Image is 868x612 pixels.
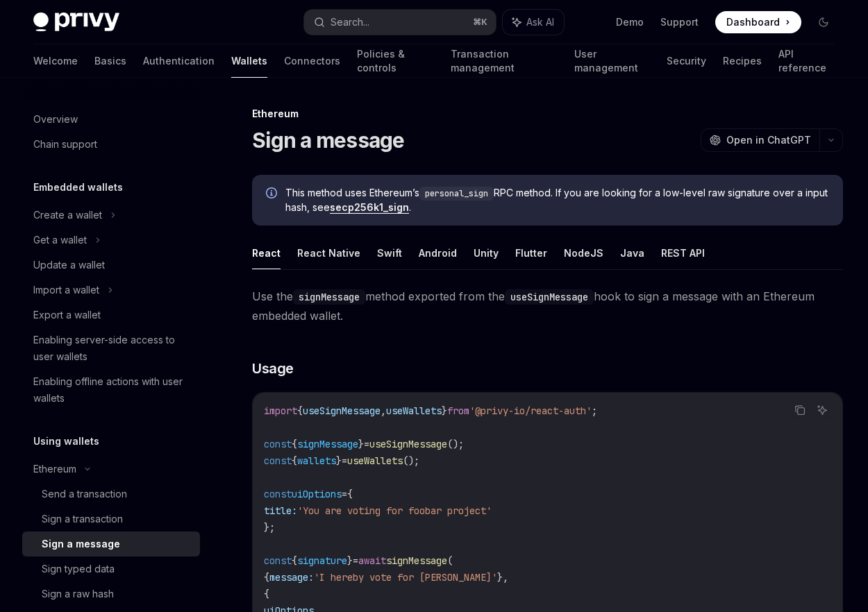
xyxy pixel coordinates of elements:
a: Connectors [284,44,340,78]
span: useSignMessage [303,405,381,417]
div: Enabling server-side access to user wallets [33,332,192,365]
div: Update a wallet [33,257,105,273]
span: message: [269,571,314,584]
span: await [358,554,386,567]
span: , [381,405,386,417]
img: dark logo [33,12,119,32]
a: Update a wallet [22,253,200,278]
div: Ethereum [33,461,76,477]
h1: Sign a message [252,128,405,153]
a: Dashboard [715,11,801,33]
span: ; [592,405,597,417]
a: User management [574,44,650,78]
button: Copy the contents from the code block [791,401,809,419]
span: signMessage [297,438,358,450]
button: Toggle dark mode [812,11,835,33]
button: Android [419,237,457,269]
div: Get a wallet [33,232,87,248]
span: (); [403,454,419,467]
button: Flutter [515,237,547,269]
a: Transaction management [451,44,558,78]
span: { [292,454,297,467]
h5: Using wallets [33,433,99,450]
span: = [342,488,347,500]
span: const [264,488,292,500]
span: (); [447,438,464,450]
span: ( [447,554,453,567]
button: Unity [474,237,499,269]
span: 'I hereby vote for [PERSON_NAME]' [314,571,497,584]
span: } [347,554,353,567]
a: Chain support [22,132,200,157]
button: Search...⌘K [304,10,496,35]
button: REST API [661,237,705,269]
div: Overview [33,111,78,128]
div: Search... [331,14,369,31]
svg: Info [266,187,280,201]
button: Ask AI [503,10,564,35]
button: Ask AI [813,401,831,419]
a: Support [660,15,699,29]
span: }, [497,571,508,584]
span: { [292,554,297,567]
span: ⌘ K [473,17,487,28]
div: Sign typed data [42,561,115,577]
a: Demo [616,15,644,29]
div: Export a wallet [33,307,101,323]
a: Wallets [231,44,267,78]
span: Use the method exported from the hook to sign a message with an Ethereum embedded wallet. [252,287,843,325]
button: React Native [297,237,360,269]
span: } [358,438,364,450]
code: useSignMessage [505,289,594,305]
span: { [264,588,269,600]
div: Chain support [33,136,97,153]
span: }; [264,521,275,534]
span: useWallets [347,454,403,467]
span: import [264,405,297,417]
span: useSignMessage [369,438,447,450]
span: = [364,438,369,450]
div: Enabling offline actions with user wallets [33,373,192,407]
div: Sign a message [42,536,120,552]
a: Policies & controls [357,44,434,78]
span: wallets [297,454,336,467]
div: Sign a raw hash [42,586,114,602]
span: { [292,438,297,450]
a: Authentication [143,44,215,78]
span: signMessage [386,554,447,567]
a: Welcome [33,44,78,78]
a: Send a transaction [22,482,200,507]
a: Overview [22,107,200,132]
span: { [264,571,269,584]
span: useWallets [386,405,442,417]
a: Sign a raw hash [22,581,200,606]
a: Sign a message [22,532,200,556]
span: Open in ChatGPT [726,133,811,147]
div: Sign a transaction [42,511,123,527]
a: Enabling offline actions with user wallets [22,369,200,411]
span: Usage [252,359,294,378]
span: const [264,554,292,567]
button: Open in ChatGPT [701,128,819,152]
button: React [252,237,281,269]
span: from [447,405,469,417]
span: uiOptions [292,488,342,500]
a: Sign typed data [22,556,200,581]
div: Send a transaction [42,486,127,502]
span: } [442,405,447,417]
span: const [264,438,292,450]
span: = [353,554,358,567]
button: Swift [377,237,402,269]
div: Import a wallet [33,282,99,298]
a: secp256k1_sign [330,201,409,214]
span: { [297,405,303,417]
a: Export a wallet [22,303,200,328]
div: Create a wallet [33,207,102,223]
a: Sign a transaction [22,507,200,532]
span: = [342,454,347,467]
code: personal_sign [419,187,494,201]
a: Security [667,44,706,78]
button: Java [620,237,644,269]
span: Ask AI [526,15,554,29]
a: Basics [94,44,126,78]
